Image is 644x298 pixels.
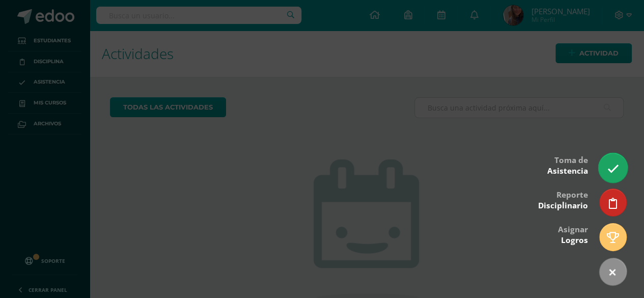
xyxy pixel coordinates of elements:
div: Toma de [547,148,588,181]
span: Logros [561,235,588,246]
div: Reporte [538,183,588,216]
span: Asistencia [547,166,588,176]
div: Asignar [558,218,588,251]
span: Disciplinario [538,200,588,211]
